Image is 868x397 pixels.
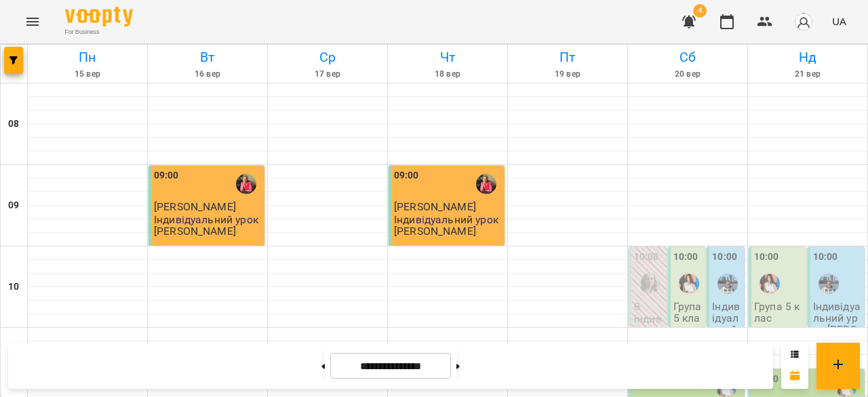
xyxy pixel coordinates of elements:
[390,47,505,68] h6: Чт
[827,9,852,34] button: UA
[634,313,664,395] p: Індивідуальний урок [PERSON_NAME]
[673,250,698,265] label: 10:00
[8,280,19,295] h6: 10
[630,47,745,68] h6: Сб
[476,174,496,194] img: Вольська Світлана Павлівна
[759,273,780,294] img: Ольга Олександрівна Об'єдкова
[754,250,779,265] label: 10:00
[634,301,664,312] p: 0
[510,68,625,81] h6: 19 вер
[832,14,846,29] span: UA
[154,200,236,213] span: [PERSON_NAME]
[394,168,419,183] label: 09:00
[750,47,865,68] h6: Нд
[30,68,145,81] h6: 15 вер
[394,200,476,213] span: [PERSON_NAME]
[8,198,19,213] h6: 09
[236,174,256,194] img: Вольська Світлана Павлівна
[750,68,865,81] h6: 21 вер
[630,68,745,81] h6: 20 вер
[16,5,49,38] button: Menu
[270,47,385,68] h6: Ср
[154,168,179,183] label: 09:00
[394,214,502,238] p: Індивідуальний урок [PERSON_NAME]
[65,28,133,37] span: For Business
[712,301,742,383] p: Індивідуальний урок [PERSON_NAME]
[510,47,625,68] h6: Пт
[30,47,145,68] h6: Пн
[154,214,262,238] p: Індивідуальний урок [PERSON_NAME]
[813,250,838,265] label: 10:00
[65,7,133,26] img: Voopty Logo
[818,273,839,294] img: Бануляк Наталія Василівна
[673,301,703,336] p: Група 5 клас
[150,68,265,81] h6: 16 вер
[693,4,707,18] span: 4
[270,68,385,81] h6: 17 вер
[717,273,738,294] img: Бануляк Наталія Василівна
[390,68,505,81] h6: 18 вер
[639,273,660,294] img: Дарина Святославівна Марціновська
[712,250,737,265] label: 10:00
[794,12,813,31] img: avatar_s.png
[8,117,19,132] h6: 08
[679,273,699,294] img: Ольга Олександрівна Об'єдкова
[634,250,659,265] label: 10:00
[813,301,863,359] p: Індивідуальний урок [PERSON_NAME]
[754,301,804,324] p: Група 5 клас
[150,47,265,68] h6: Вт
